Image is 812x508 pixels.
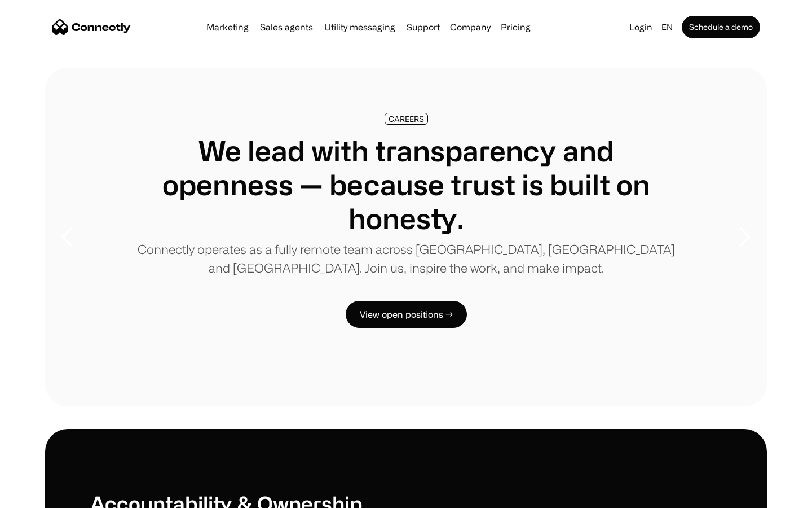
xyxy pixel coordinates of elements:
a: Sales agents [255,23,317,32]
a: Support [402,23,444,32]
a: View open positions → [346,301,467,328]
div: CAREERS [389,115,424,123]
a: Utility messaging [320,23,400,32]
a: Login [625,19,657,35]
h1: We lead with transparency and openness — because trust is built on honesty. [135,134,677,235]
ul: Language list [23,488,68,504]
a: Pricing [496,23,535,32]
p: Connectly operates as a fully remote team across [GEOGRAPHIC_DATA], [GEOGRAPHIC_DATA] and [GEOGRA... [135,240,677,277]
a: Marketing [202,23,253,32]
div: en [661,19,673,35]
div: Company [450,19,491,35]
a: Schedule a demo [682,16,760,38]
aside: Language selected: English [11,487,68,504]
